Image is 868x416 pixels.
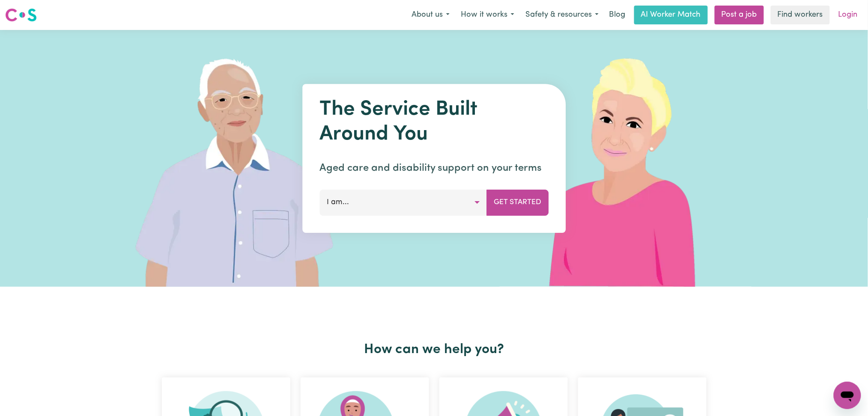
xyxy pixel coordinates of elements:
[715,6,764,24] a: Post a job
[834,382,861,409] iframe: Button to launch messaging window
[319,98,549,147] h1: The Service Built Around You
[771,6,830,24] a: Find workers
[520,6,604,24] button: Safety & resources
[157,342,712,358] h2: How can we help you?
[406,6,455,24] button: About us
[455,6,520,24] button: How it works
[319,190,487,215] button: I am...
[5,7,37,23] img: Careseekers logo
[833,6,863,24] a: Login
[634,6,708,24] a: AI Worker Match
[604,6,631,24] a: Blog
[319,160,549,176] p: Aged care and disability support on your terms
[5,5,37,25] a: Careseekers logo
[486,190,549,215] button: Get Started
